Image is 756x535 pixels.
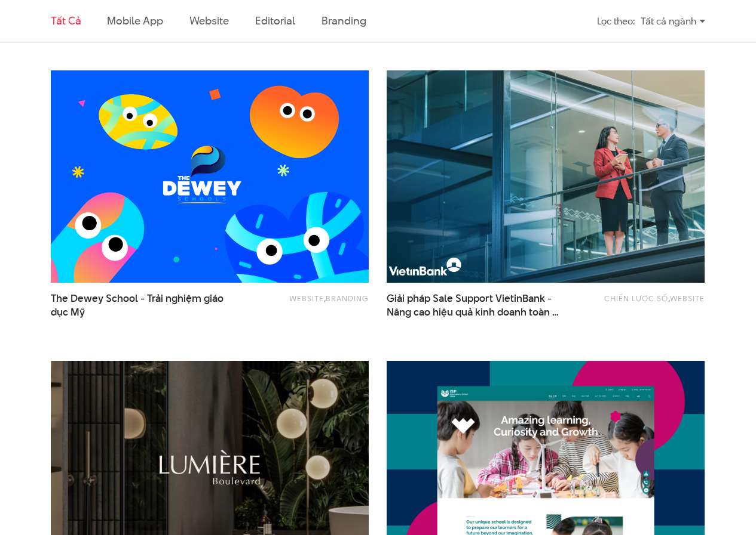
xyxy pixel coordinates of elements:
[241,292,369,313] div: ,
[577,292,705,313] div: ,
[189,13,229,28] a: Website
[387,292,562,319] a: Giải pháp Sale Support VietinBank -Nâng cao hiệu quả kinh doanh toàn hàng
[371,60,720,293] img: Sale support VietinBank
[604,293,668,304] a: Chiến lược số
[51,305,85,319] span: dục Mỹ
[326,293,369,304] a: Branding
[107,13,163,28] a: Mobile app
[322,13,366,28] a: Branding
[51,292,226,319] span: The Dewey School - Trải nghiệm giáo
[51,13,81,28] a: Tất cả
[255,13,295,28] a: Editorial
[641,11,705,32] div: Tất cả ngành
[597,11,635,32] div: Lọc theo:
[51,70,369,283] img: TDS the dewey school
[289,293,324,304] a: Website
[387,305,562,319] span: Nâng cao hiệu quả kinh doanh toàn hàng
[670,293,705,304] a: Website
[387,292,562,319] span: Giải pháp Sale Support VietinBank -
[51,292,226,319] a: The Dewey School - Trải nghiệm giáodục Mỹ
